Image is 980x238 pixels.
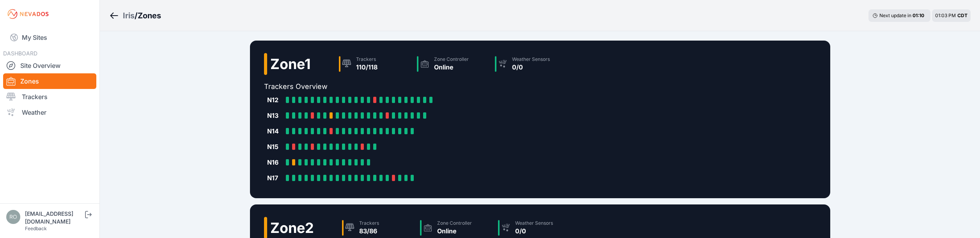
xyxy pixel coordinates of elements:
[879,12,911,18] span: Next update in
[437,220,472,226] div: Zone Controller
[336,53,414,75] a: Trackers110/118
[25,210,83,226] div: [EMAIL_ADDRESS][DOMAIN_NAME]
[267,142,283,151] div: N15
[437,226,472,236] div: Online
[135,10,138,21] span: /
[515,220,553,226] div: Weather Sensors
[267,111,283,120] div: N13
[270,56,311,72] h2: Zone 1
[3,73,96,89] a: Zones
[935,12,956,18] span: 01:03 PM
[515,226,553,236] div: 0/0
[913,12,927,19] div: 01 : 10
[6,210,20,224] img: rono@prim.com
[270,220,314,236] h2: Zone 2
[138,10,161,21] h3: Zones
[264,81,570,92] h2: Trackers Overview
[267,158,283,167] div: N16
[434,62,469,72] div: Online
[3,28,96,47] a: My Sites
[267,173,283,183] div: N17
[359,226,379,236] div: 83/86
[492,53,570,75] a: Weather Sensors0/0
[957,12,968,18] span: CDT
[25,226,47,231] a: Feedback
[109,5,161,26] nav: Breadcrumb
[6,8,50,20] img: Nevados
[512,56,550,62] div: Weather Sensors
[123,10,135,21] a: Iris
[512,62,550,72] div: 0/0
[3,89,96,105] a: Trackers
[267,95,283,105] div: N12
[434,56,469,62] div: Zone Controller
[356,62,377,72] div: 110/118
[3,58,96,73] a: Site Overview
[267,126,283,136] div: N14
[3,105,96,120] a: Weather
[356,56,377,62] div: Trackers
[3,50,37,57] span: DASHBOARD
[359,220,379,226] div: Trackers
